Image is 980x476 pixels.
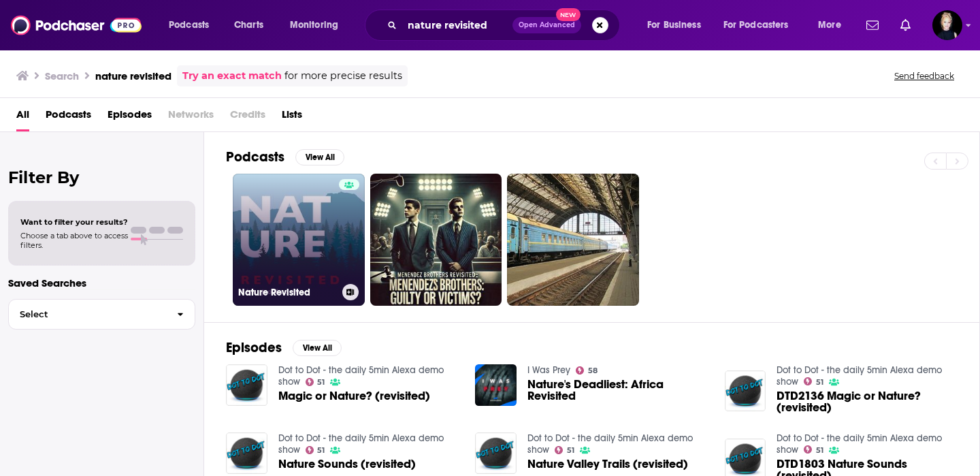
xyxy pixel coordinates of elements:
[182,68,282,84] a: Try an exact match
[816,447,823,454] span: 51
[238,287,337,298] h3: Nature Revisited
[159,14,227,36] button: open menu
[20,231,128,250] span: Choose a tab above to access filters.
[555,446,574,454] a: 51
[512,17,581,33] button: Open AdvancedNew
[233,174,365,306] a: Nature Revisited
[804,445,823,454] a: 51
[527,432,693,456] a: Dot to Dot - the daily 5min Alexa demo show
[317,379,325,385] span: 51
[818,16,841,35] span: More
[932,10,962,40] span: Logged in as Passell
[278,458,416,470] a: Nature Sounds (revisited)
[230,104,265,131] span: Credits
[169,16,209,35] span: Podcasts
[8,276,195,289] p: Saved Searches
[475,432,517,474] img: Nature Valley Trails (revisited)
[402,14,512,36] input: Search podcasts, credits, & more...
[777,390,958,413] a: DTD2136 Magic or Nature? (revisited)
[527,458,688,470] a: Nature Valley Trails (revisited)
[527,364,570,376] a: I Was Prey
[475,364,517,406] img: Nature's Deadliest: Africa Revisited
[282,104,302,131] a: Lists
[108,104,152,131] a: Episodes
[290,16,338,35] span: Monitoring
[226,339,342,356] a: EpisodesView All
[317,447,325,454] span: 51
[16,104,29,131] a: All
[725,370,766,412] img: DTD2136 Magic or Nature? (revisited)
[95,69,171,82] h3: nature revisited
[715,14,808,36] button: open menu
[9,310,166,319] span: Select
[284,68,402,84] span: for more precise results
[932,10,962,40] button: Show profile menu
[861,14,884,37] a: Show notifications dropdown
[46,104,91,131] a: Podcasts
[278,364,444,387] a: Dot to Dot - the daily 5min Alexa demo show
[11,12,142,38] img: Podchaser - Follow, Share and Rate Podcasts
[638,14,718,36] button: open menu
[647,16,701,35] span: For Business
[804,377,823,385] a: 51
[45,69,79,82] h3: Search
[234,16,263,35] span: Charts
[168,104,214,131] span: Networks
[777,364,942,387] a: Dot to Dot - the daily 5min Alexa demo show
[20,217,128,227] span: Want to filter your results?
[808,14,858,36] button: open menu
[890,70,958,82] button: Send feedback
[295,149,344,165] button: View All
[226,432,267,474] img: Nature Sounds (revisited)
[280,14,356,36] button: open menu
[306,446,325,454] a: 51
[226,364,267,406] img: Magic or Nature? (revisited)
[527,379,708,402] a: Nature's Deadliest: Africa Revisited
[226,339,282,356] h2: Episodes
[576,366,598,375] a: 58
[588,368,598,374] span: 58
[225,14,272,36] a: Charts
[816,379,823,385] span: 51
[556,8,581,21] span: New
[777,432,942,456] a: Dot to Dot - the daily 5min Alexa demo show
[278,390,430,402] a: Magic or Nature? (revisited)
[895,14,916,37] a: Show notifications dropdown
[278,432,444,456] a: Dot to Dot - the daily 5min Alexa demo show
[378,10,633,41] div: Search podcasts, credits, & more...
[8,168,195,187] h2: Filter By
[226,148,284,165] h2: Podcasts
[932,10,962,40] img: User Profile
[8,299,195,330] button: Select
[293,340,342,356] button: View All
[519,22,575,29] span: Open Advanced
[306,378,325,386] a: 51
[567,447,574,454] span: 51
[723,16,789,35] span: For Podcasters
[226,148,344,165] a: PodcastsView All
